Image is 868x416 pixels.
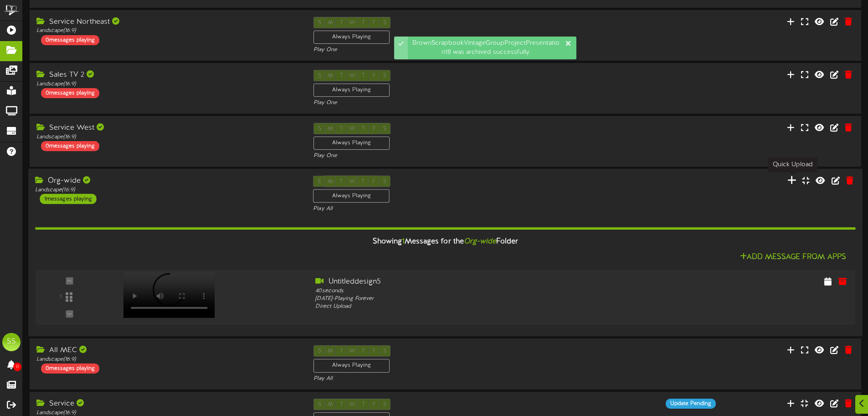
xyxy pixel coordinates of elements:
div: Update Pending [666,399,716,409]
div: Sales TV 2 [36,70,300,80]
div: Landscape ( 16:9 ) [36,27,300,35]
div: Org-wide [35,176,299,186]
div: Landscape ( 16:9 ) [35,186,299,194]
div: Always Playing [313,31,390,44]
div: Play All [313,205,577,213]
button: Add Message From Apps [737,252,849,263]
div: Service West [36,123,300,133]
div: SS [2,333,21,351]
span: 1 [402,238,405,246]
div: 1 messages playing [40,194,96,204]
div: Always Playing [313,190,390,203]
div: 0 messages playing [41,363,99,374]
div: 0 messages playing [41,141,99,151]
i: Org-wide [464,238,496,246]
div: Always Playing [313,137,390,150]
div: Always Playing [313,359,390,372]
div: Service Northeast [36,17,300,27]
div: Showing Messages for the Folder [28,232,862,252]
div: [DATE] - Playing Forever [315,295,643,303]
div: Play All [313,375,577,383]
div: Play One [313,152,577,160]
div: Landscape ( 16:9 ) [36,80,300,88]
div: 40 seconds [315,287,643,295]
div: Untitleddesign5 [315,277,643,288]
div: 0 messages playing [41,88,99,98]
span: 0 [13,363,21,371]
div: All MEC [36,345,300,356]
div: Landscape ( 16:9 ) [36,356,300,363]
div: Direct Upload [315,303,643,311]
div: Play One [313,46,577,54]
div: 0 messages playing [41,35,99,45]
div: Play One [313,99,577,107]
div: BrownScrapbookVintageGroupProjectPresentation18 was archived successfully. [408,37,576,59]
div: Dismiss this notification [565,39,572,48]
div: Landscape ( 16:9 ) [36,133,300,141]
div: Always Playing [313,84,390,97]
div: Service [36,399,300,409]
